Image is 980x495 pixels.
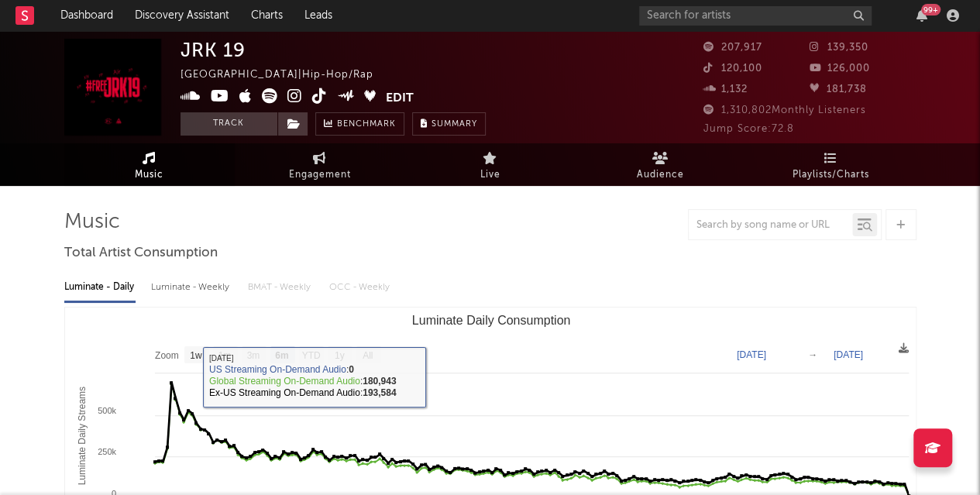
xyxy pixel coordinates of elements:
span: 181,738 [810,84,867,95]
span: Summary [432,120,477,129]
button: Edit [386,88,414,108]
a: Benchmark [315,112,404,136]
input: Search by song name or URL [689,219,852,232]
div: 99 + [921,4,940,15]
span: Benchmark [337,115,396,134]
span: 1,310,802 Monthly Listeners [703,105,866,115]
text: 6m [275,350,288,361]
span: Total Artist Consumption [64,244,218,263]
text: → [808,349,817,360]
span: Audience [637,166,684,184]
text: 1y [334,350,344,361]
span: Music [135,166,163,184]
text: Luminate Daily Consumption [411,314,570,327]
a: Music [64,143,235,186]
text: Zoom [155,350,179,361]
text: 1w [190,350,202,361]
text: [DATE] [737,349,766,360]
a: Audience [576,143,746,186]
text: 250k [98,447,116,456]
text: Luminate Daily Streams [76,387,87,485]
text: 1m [218,350,231,361]
text: 500k [98,406,116,415]
span: 1,132 [703,84,748,95]
span: 126,000 [810,64,870,74]
a: Playlists/Charts [746,143,916,186]
a: Engagement [235,143,405,186]
div: [GEOGRAPHIC_DATA] | Hip-Hop/Rap [181,66,391,84]
span: 120,100 [703,64,762,74]
input: Search for artists [639,6,872,26]
div: Luminate - Daily [64,274,136,301]
span: Engagement [289,166,351,184]
span: Playlists/Charts [793,166,869,184]
button: 99+ [916,9,927,22]
span: Live [480,166,500,184]
button: Track [181,112,277,136]
div: JRK 19 [181,39,246,61]
text: YTD [301,350,320,361]
a: Live [405,143,576,186]
span: 139,350 [810,43,868,53]
span: 207,917 [703,43,762,53]
span: Jump Score: 72.8 [703,124,794,134]
button: Summary [412,112,486,136]
text: All [363,350,373,361]
text: 3m [246,350,260,361]
text: [DATE] [834,349,863,360]
div: Luminate - Weekly [151,274,232,301]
